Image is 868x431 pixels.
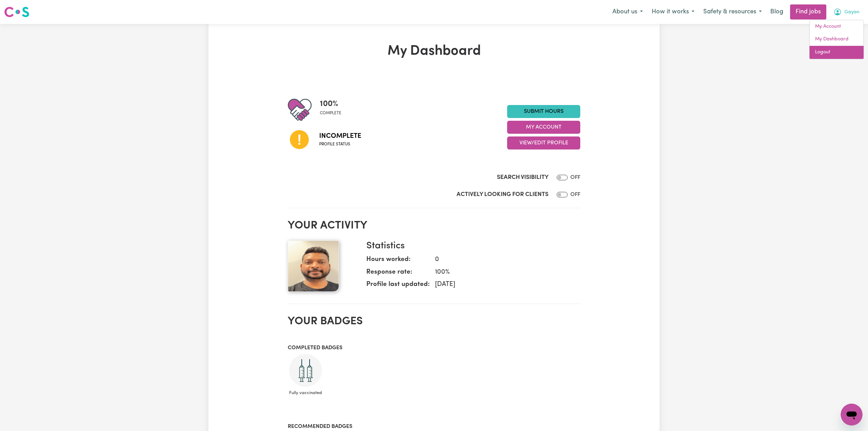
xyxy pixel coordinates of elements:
dd: 0 [430,255,575,265]
div: My Account [809,20,864,59]
button: My Account [829,5,864,19]
a: Blog [766,4,787,19]
button: My Account [507,121,580,134]
span: OFF [570,175,580,180]
span: Incomplete [319,131,361,141]
label: Actively Looking for Clients [457,190,548,199]
dd: 100 % [430,267,575,277]
h2: Your badges [288,315,580,328]
dt: Hours worked: [366,255,430,267]
span: Fully vaccinated [288,387,323,399]
label: Search Visibility [497,173,548,182]
span: complete [320,110,341,116]
dd: [DATE] [430,280,575,290]
button: About us [608,5,647,19]
div: Profile completeness: 100% [320,98,347,122]
span: Profile status [319,141,361,147]
a: My Account [810,20,864,33]
h2: Your activity [288,219,580,232]
a: Find jobs [790,4,826,19]
img: Careseekers logo [4,6,29,18]
img: Care and support worker has received 2 doses of COVID-19 vaccine [289,354,322,387]
button: View/Edit Profile [507,136,580,149]
iframe: Button to launch messaging window [841,404,863,426]
a: Submit Hours [507,105,580,118]
img: Your profile picture [288,240,339,292]
h3: Recommended badges [288,423,580,430]
h3: Completed badges [288,345,580,351]
button: How it works [647,5,699,19]
h3: Statistics [366,240,575,252]
a: My Dashboard [810,33,864,46]
dt: Response rate: [366,267,430,280]
span: OFF [570,192,580,197]
dt: Profile last updated: [366,280,430,292]
a: Logout [810,46,864,59]
h1: My Dashboard [288,43,580,60]
button: Safety & resources [699,5,766,19]
span: Gayan [844,9,859,16]
a: Careseekers logo [4,4,29,20]
span: 100 % [320,98,341,110]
